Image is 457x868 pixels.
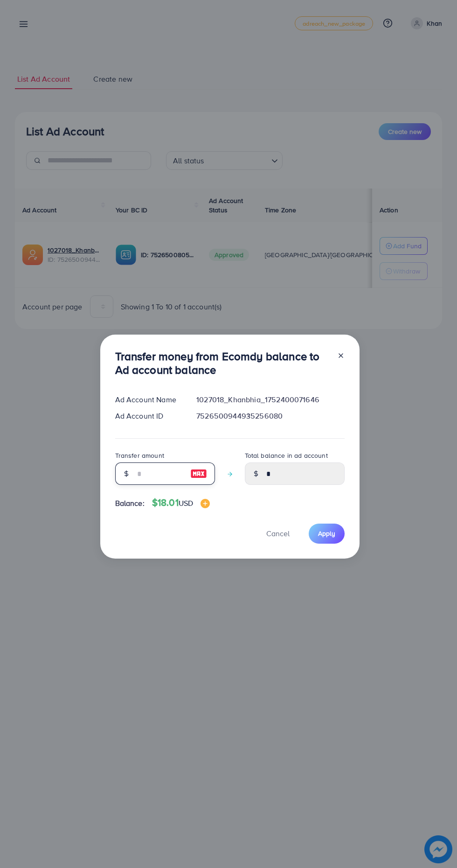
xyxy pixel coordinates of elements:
[189,411,352,421] div: 7526500944935256080
[108,411,189,421] div: Ad Account ID
[152,497,210,509] h4: $18.01
[115,350,330,377] h3: Transfer money from Ecomdy balance to Ad account balance
[179,498,193,508] span: USD
[266,528,290,539] span: Cancel
[309,524,345,544] button: Apply
[201,499,210,508] img: image
[108,394,189,405] div: Ad Account Name
[318,529,335,538] span: Apply
[190,468,207,479] img: image
[115,451,164,460] label: Transfer amount
[189,394,352,405] div: 1027018_Khanbhia_1752400071646
[115,498,145,509] span: Balance:
[255,524,301,544] button: Cancel
[245,451,328,460] label: Total balance in ad account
